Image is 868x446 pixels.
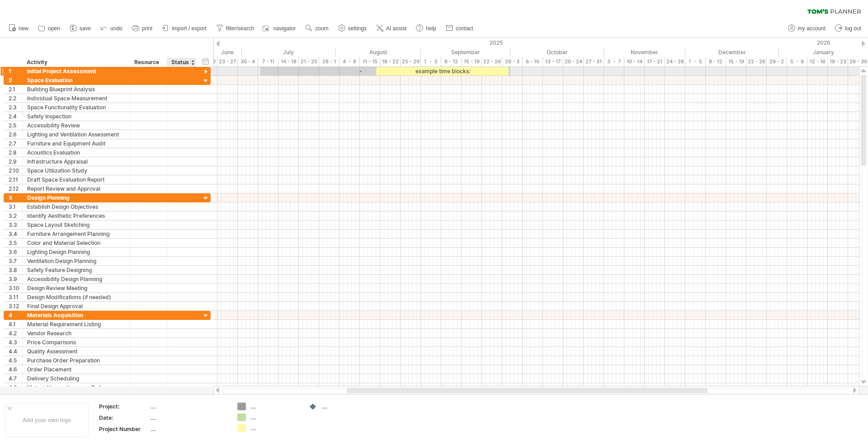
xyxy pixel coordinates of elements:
div: 22 - 26 [482,57,502,66]
span: settings [348,25,367,32]
div: Building Blueprint Analysis [27,85,125,94]
a: zoom [303,23,331,34]
div: .... [151,414,226,422]
div: Space Layout Sketching [27,221,125,229]
a: contact [443,23,476,34]
div: 15 - 19 [462,57,482,66]
div: Accessibility Review [27,121,125,130]
div: Add your own logo [5,403,89,437]
div: 3.7 [9,257,22,265]
div: 1 - 5 [685,57,706,66]
div: 3.1 [9,202,22,211]
a: filter/search [214,23,257,34]
div: 2.1 [9,85,22,94]
span: contact [456,25,473,32]
a: help [414,23,439,34]
div: Lighting and Ventilation Assessment [27,130,125,139]
div: 4.8 [9,383,22,392]
span: AI assist [386,25,406,32]
div: 8 - 12 [706,57,726,66]
div: 11 - 15 [360,57,380,66]
div: Resource [134,58,162,67]
div: 27 - 31 [584,57,604,66]
span: navigator [274,25,296,32]
div: Date: [99,414,149,422]
div: September 2025 [421,47,510,57]
a: save [67,23,94,34]
div: 24 - 28 [665,57,685,66]
div: 21 - 25 [299,57,319,66]
div: 4.7 [9,374,22,383]
a: print [130,23,155,34]
span: help [426,25,436,32]
div: Infrastructure Appraisal [27,157,125,166]
div: 19 - 23 [828,57,848,66]
div: Report Review and Approval [27,184,125,193]
div: August 2025 [335,47,421,57]
a: new [6,23,31,34]
div: Activity [27,58,125,67]
div: 20 - 24 [563,57,584,66]
div: Design Modifications (if needed) [27,293,125,301]
div: 2.9 [9,157,22,166]
div: 3.11 [9,293,22,301]
div: Safety Inspection [27,112,125,121]
span: filter/search [226,25,254,32]
div: Color and Material Selection [27,239,125,247]
div: 3.9 [9,275,22,283]
div: 2.12 [9,184,22,193]
div: Vendor Research [27,329,125,338]
div: December 2025 [685,47,779,57]
div: Lighting Design Planning [27,248,125,256]
div: Order Placement [27,365,125,374]
div: July 2025 [242,47,335,57]
div: 29 - 3 [502,57,523,66]
div: .... [250,403,300,410]
div: Space Functionality Evaluation [27,103,125,112]
div: 2.8 [9,148,22,157]
div: Quality Assessment [27,347,125,356]
div: Status [171,58,191,67]
div: 28 - 1 [319,57,340,66]
div: Project: [99,403,149,410]
div: 13 - 17 [543,57,563,66]
div: Final Design Approval [27,302,125,310]
div: Project Number [99,425,149,433]
span: zoom [315,25,328,32]
div: 4.5 [9,356,22,365]
div: Materials Acquisition [27,311,125,319]
div: 18 - 22 [380,57,401,66]
div: 4.4 [9,347,22,356]
a: my account [786,23,828,34]
span: undo [110,25,123,32]
div: 3.4 [9,230,22,238]
div: Ventilation Design Planning [27,257,125,265]
div: 2.3 [9,103,22,112]
div: 3.5 [9,239,22,247]
span: import / export [172,25,207,32]
div: .... [250,424,300,432]
div: Space Evaluation [27,76,125,85]
div: 3.2 [9,211,22,220]
span: my account [798,25,826,32]
div: 29 - 2 [767,57,787,66]
div: .... [250,413,300,421]
div: 4.1 [9,320,22,329]
div: 3.12 [9,302,22,310]
div: 2.10 [9,166,22,175]
div: .... [151,403,226,410]
span: open [48,25,60,32]
div: 3.10 [9,284,22,292]
div: 3 [9,193,22,202]
div: Material Inspection upon Delivery [27,383,125,392]
div: 15 - 19 [726,57,746,66]
a: open [36,23,63,34]
div: Individual Space Measurement [27,94,125,103]
div: Design Review Meeting [27,284,125,292]
div: 2.4 [9,112,22,121]
div: 17 - 21 [645,57,665,66]
div: Purchase Order Preparation [27,356,125,365]
div: 1 - 5 [421,57,441,66]
div: 6 - 10 [523,57,543,66]
div: 2.7 [9,139,22,148]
